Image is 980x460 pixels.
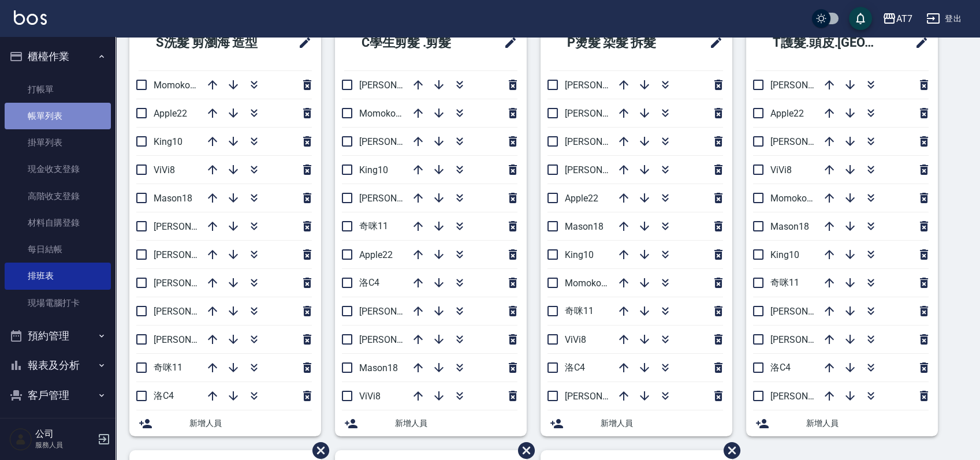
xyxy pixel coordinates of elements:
a: 排班表 [5,263,111,289]
span: [PERSON_NAME]6 [154,334,228,345]
span: [PERSON_NAME]7 [359,334,434,345]
span: King10 [154,136,182,147]
span: 修改班表的標題 [908,29,929,57]
span: [PERSON_NAME] 5 [359,80,436,91]
span: 修改班表的標題 [291,29,312,57]
a: 現場電腦打卡 [5,290,111,316]
span: King10 [565,249,594,260]
span: 新增人員 [806,417,929,429]
button: AT7 [878,7,917,31]
span: Mason18 [154,193,192,204]
button: 櫃檯作業 [5,42,111,72]
span: 新增人員 [189,417,312,429]
span: ViVi8 [154,164,175,175]
h2: T護髮.頭皮.[GEOGRAPHIC_DATA] [755,22,900,63]
span: [PERSON_NAME]2 [154,221,228,232]
button: 報表及分析 [5,350,111,380]
span: 奇咪11 [359,220,388,231]
h5: 公司 [35,428,94,440]
a: 帳單列表 [5,103,111,129]
span: Momoko12 [359,108,406,119]
span: [PERSON_NAME]9 [359,136,434,147]
h2: C學生剪髮 .剪髮 [344,22,482,63]
span: 奇咪11 [565,305,594,316]
span: [PERSON_NAME] 5 [565,108,642,119]
span: 新增人員 [601,417,723,429]
h2: S洗髮 剪瀏海 造型 [139,22,283,63]
img: Person [9,428,32,451]
span: 洛C4 [154,390,174,401]
span: Momoko12 [154,80,200,91]
span: 奇咪11 [770,277,799,288]
span: Apple22 [359,249,393,260]
span: 洛C4 [565,362,585,373]
a: 掛單列表 [5,129,111,156]
span: [PERSON_NAME]6 [359,306,434,317]
a: 高階收支登錄 [5,183,111,210]
span: 洛C4 [770,362,791,373]
button: 員工及薪資 [5,410,111,440]
div: 新增人員 [129,410,321,436]
span: [PERSON_NAME]6 [770,306,845,317]
span: 新增人員 [395,417,517,429]
span: ViVi8 [565,334,586,345]
span: 奇咪11 [154,362,182,373]
span: Apple22 [770,108,804,119]
span: [PERSON_NAME]9 [154,249,228,260]
span: Mason18 [565,221,603,232]
button: 客戶管理 [5,380,111,410]
span: Momoko12 [565,278,612,289]
span: 修改班表的標題 [702,29,723,57]
h2: P燙髮 染髮 拆髮 [550,22,688,63]
span: [PERSON_NAME]9 [565,80,639,91]
span: King10 [770,249,799,260]
span: [PERSON_NAME]7 [565,164,639,175]
span: [PERSON_NAME]2 [770,80,845,91]
span: ViVi8 [359,391,381,402]
span: Mason18 [359,362,398,373]
span: [PERSON_NAME]7 [770,391,845,402]
a: 材料自購登錄 [5,210,111,236]
button: 預約管理 [5,321,111,351]
span: [PERSON_NAME]9 [770,334,845,345]
span: [PERSON_NAME]7 [154,306,228,317]
a: 打帳單 [5,76,111,103]
p: 服務人員 [35,440,94,450]
span: 修改班表的標題 [497,29,517,57]
button: save [849,7,872,30]
span: 洛C4 [359,277,379,288]
div: 新增人員 [335,410,527,436]
span: Mason18 [770,221,809,232]
div: 新增人員 [541,410,732,436]
a: 現金收支登錄 [5,156,111,182]
button: 登出 [922,8,966,29]
span: King10 [359,164,388,175]
div: 新增人員 [746,410,938,436]
span: Momoko12 [770,193,817,204]
span: [PERSON_NAME]2 [359,193,434,204]
span: Apple22 [565,193,598,204]
span: ViVi8 [770,164,792,175]
span: Apple22 [154,108,187,119]
div: AT7 [896,12,912,26]
span: [PERSON_NAME]6 [565,136,639,147]
span: [PERSON_NAME] 5 [770,136,847,147]
img: Logo [14,10,47,25]
span: [PERSON_NAME]2 [565,391,639,402]
span: [PERSON_NAME] 5 [154,278,230,289]
a: 每日結帳 [5,236,111,263]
